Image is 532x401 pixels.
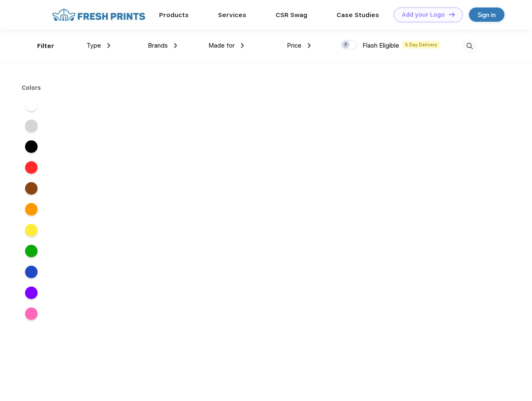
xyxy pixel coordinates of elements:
a: CSR Swag [276,11,307,19]
span: Type [86,42,101,49]
div: Colors [15,84,48,92]
a: Products [159,11,189,19]
span: 5 Day Delivery [403,41,440,48]
a: Sign in [469,8,504,22]
a: Services [218,11,246,19]
div: Filter [37,41,54,51]
span: Flash Eligible [362,42,399,49]
img: desktop_search.svg [463,39,476,53]
img: DT [449,12,455,17]
span: Price [287,42,301,49]
img: dropdown.png [174,43,177,48]
div: Add your Logo [402,11,445,18]
img: dropdown.png [308,43,311,48]
img: dropdown.png [241,43,244,48]
span: Made for [208,42,235,49]
span: Brands [148,42,168,49]
img: fo%20logo%202.webp [50,8,148,22]
img: dropdown.png [107,43,110,48]
div: Sign in [478,10,496,20]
